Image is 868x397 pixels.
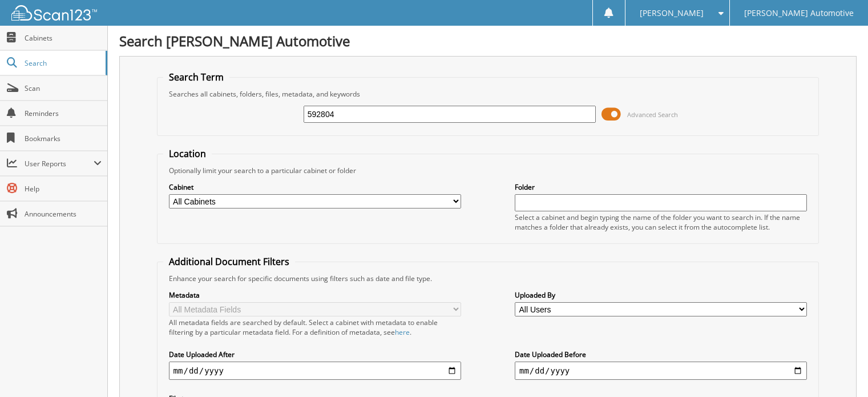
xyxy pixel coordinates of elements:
[515,290,807,300] label: Uploaded By
[169,362,461,380] input: start
[627,110,678,119] span: Advanced Search
[515,350,807,359] label: Date Uploaded Before
[169,350,461,359] label: Date Uploaded After
[515,362,807,380] input: end
[163,255,295,268] legend: Additional Document Filters
[25,159,94,169] span: User Reports
[163,166,813,175] div: Optionally limit your search to a particular cabinet or folder
[163,71,229,83] legend: Search Term
[25,58,100,68] span: Search
[163,89,813,99] div: Searches all cabinets, folders, files, metadata, and keywords
[744,10,854,17] span: [PERSON_NAME] Automotive
[811,342,868,397] iframe: Chat Widget
[163,274,813,283] div: Enhance your search for specific documents using filters such as date and file type.
[25,209,102,219] span: Announcements
[119,31,857,50] h1: Search [PERSON_NAME] Automotive
[640,10,704,17] span: [PERSON_NAME]
[169,290,461,300] label: Metadata
[25,33,102,43] span: Cabinets
[515,182,807,192] label: Folder
[25,109,102,118] span: Reminders
[395,327,410,337] a: here
[11,5,97,21] img: scan123-logo-white.svg
[25,134,102,143] span: Bookmarks
[25,184,102,194] span: Help
[515,212,807,232] div: Select a cabinet and begin typing the name of the folder you want to search in. If the name match...
[169,318,461,337] div: All metadata fields are searched by default. Select a cabinet with metadata to enable filtering b...
[25,83,102,93] span: Scan
[163,147,212,160] legend: Location
[169,182,461,192] label: Cabinet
